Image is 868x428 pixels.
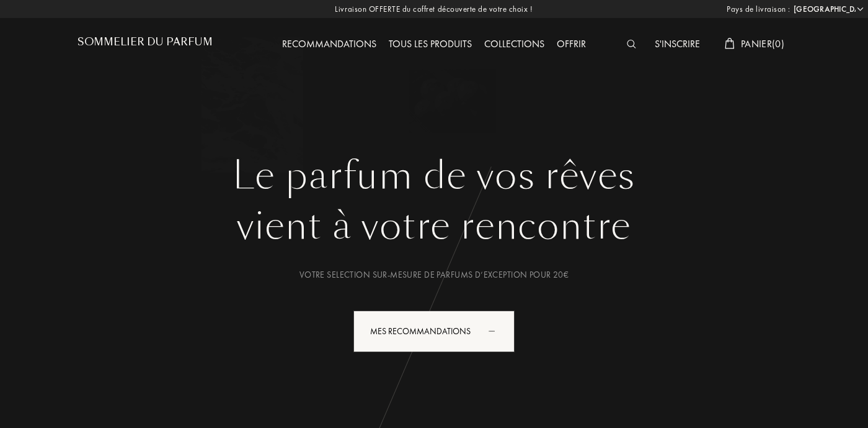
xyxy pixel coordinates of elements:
a: Collections [478,37,551,50]
div: animation [484,318,509,343]
a: Offrir [551,37,592,50]
h1: Le parfum de vos rêves [87,153,781,198]
a: Tous les produits [383,37,478,50]
div: Votre selection sur-mesure de parfums d’exception pour 20€ [87,268,781,281]
a: S'inscrire [649,37,706,50]
div: Mes Recommandations [353,311,515,352]
div: Recommandations [276,37,383,53]
div: Tous les produits [383,37,478,53]
a: Recommandations [276,37,383,50]
span: Pays de livraison : [727,3,790,16]
div: S'inscrire [649,37,706,53]
div: Collections [478,37,551,53]
div: vient à votre rencontre [87,198,781,254]
div: Offrir [551,37,592,53]
a: Sommelier du Parfum [77,36,213,53]
span: Panier ( 0 ) [741,37,784,50]
img: search_icn_white.svg [627,40,636,48]
img: cart_white.svg [725,38,735,49]
h1: Sommelier du Parfum [77,36,213,48]
a: Mes Recommandationsanimation [344,311,524,352]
